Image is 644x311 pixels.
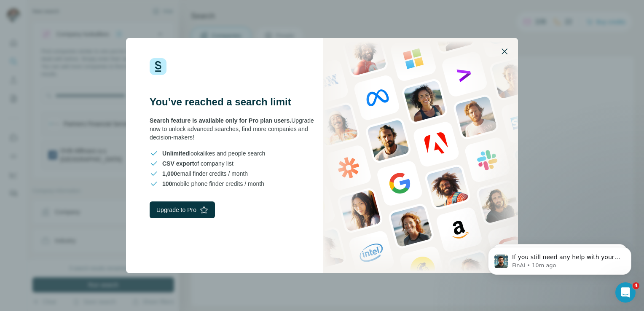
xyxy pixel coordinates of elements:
span: lookalikes and people search [162,149,265,158]
img: Surfe Stock Photo - showing people and technologies [323,38,518,273]
span: CSV export [162,160,194,167]
h3: You’ve reached a search limit [150,95,322,109]
button: Upgrade to Pro [150,201,215,218]
span: email finder credits / month [162,169,248,178]
span: 100 [162,180,172,187]
iframe: Intercom live chat [615,282,636,303]
div: Upgrade now to unlock advanced searches, find more companies and decision-makers! [150,116,322,142]
iframe: Intercom notifications message [475,229,644,288]
span: 1,000 [162,170,177,177]
img: Surfe Logo [150,58,166,75]
span: of company list [162,159,233,168]
span: Unlimited [162,150,189,157]
span: Search feature is available only for Pro plan users. [150,117,291,124]
span: mobile phone finder credits / month [162,180,264,188]
span: 4 [633,282,639,289]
